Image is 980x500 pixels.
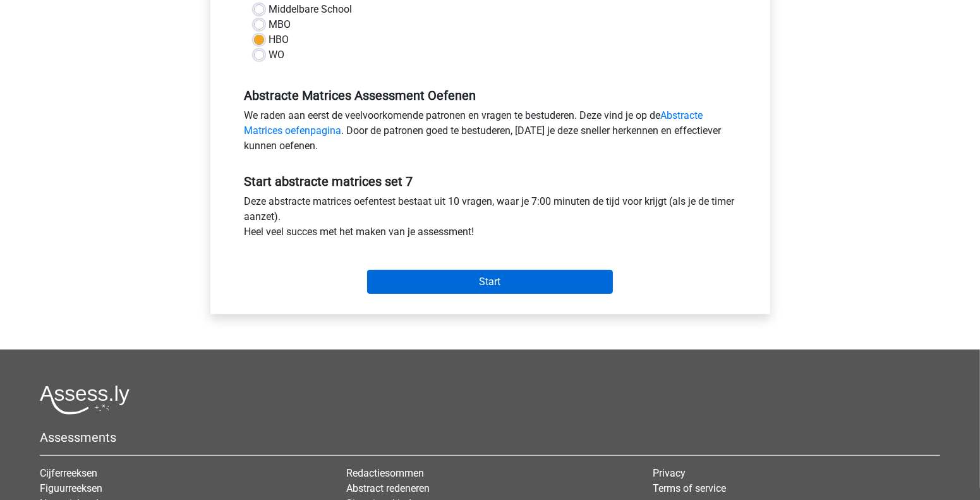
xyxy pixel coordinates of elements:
[269,2,353,17] label: Middelbare School
[40,385,130,415] img: Assessly logo
[269,47,285,63] label: WO
[346,467,424,479] a: Redactiesommen
[235,108,746,159] div: We raden aan eerst de veelvoorkomende patronen en vragen te bestuderen. Deze vind je op de . Door...
[40,482,102,494] a: Figuurreeksen
[245,88,736,103] h5: Abstracte Matrices Assessment Oefenen
[653,467,686,479] a: Privacy
[269,17,291,32] label: MBO
[367,270,613,294] input: Start
[269,32,289,47] label: HBO
[346,482,430,494] a: Abstract redeneren
[245,174,736,189] h5: Start abstracte matrices set 7
[40,430,940,445] h5: Assessments
[235,194,746,245] div: Deze abstracte matrices oefentest bestaat uit 10 vragen, waar je 7:00 minuten de tijd voor krijgt...
[40,467,97,479] a: Cijferreeksen
[653,482,726,494] a: Terms of service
